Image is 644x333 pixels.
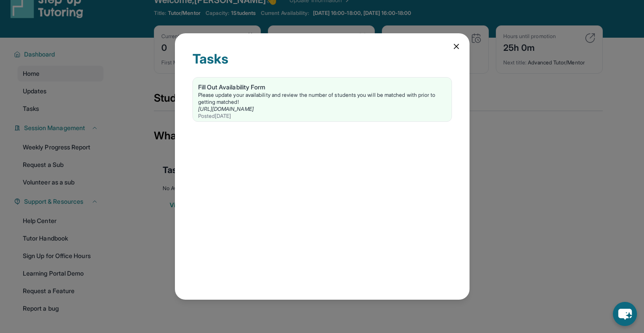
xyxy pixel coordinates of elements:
div: Fill Out Availability Form [198,83,446,92]
div: Posted [DATE] [198,113,446,120]
a: [URL][DOMAIN_NAME] [198,106,254,112]
a: Fill Out Availability FormPlease update your availability and review the number of students you w... [193,78,452,121]
div: Please update your availability and review the number of students you will be matched with prior ... [198,92,446,106]
button: chat-button [613,302,637,326]
div: Tasks [192,51,452,77]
